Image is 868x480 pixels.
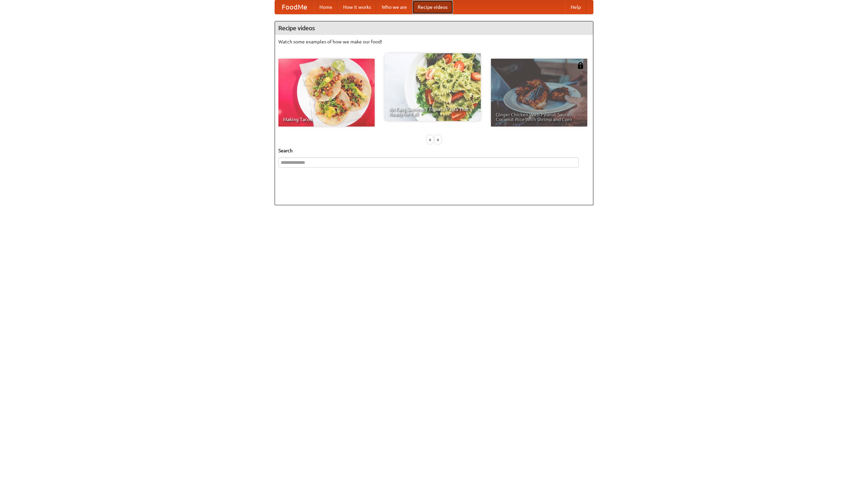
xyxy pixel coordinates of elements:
a: Who we are [376,0,412,14]
a: FoodMe [275,0,314,14]
a: Making Tacos [278,59,375,127]
a: Home [314,0,338,14]
img: 483408.png [577,62,584,69]
h4: Recipe videos [275,21,593,35]
a: An Easy, Summery Tomato Pasta That's Ready for Fall [384,53,481,121]
span: An Easy, Summery Tomato Pasta That's Ready for Fall [389,107,476,116]
a: Help [565,0,586,14]
h5: Search [278,147,590,154]
div: « [427,135,433,144]
span: Making Tacos [283,117,370,122]
a: How it works [338,0,376,14]
a: Recipe videos [412,0,453,14]
div: » [435,135,441,144]
p: Watch some examples of how we make our food! [278,38,590,45]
